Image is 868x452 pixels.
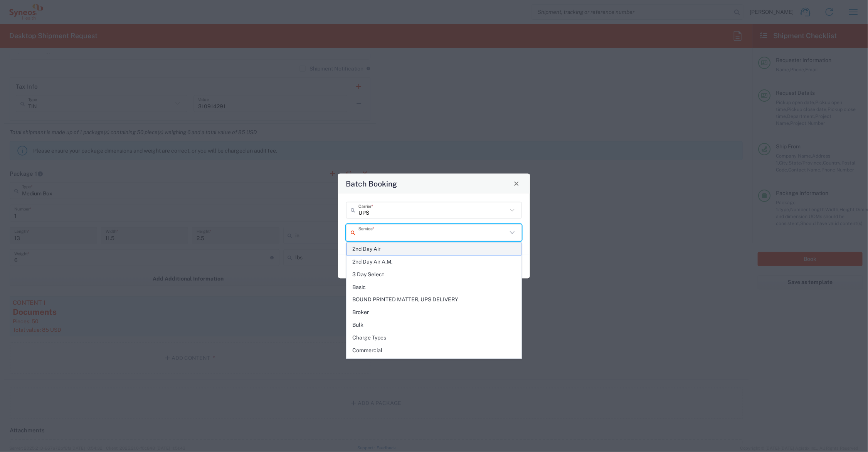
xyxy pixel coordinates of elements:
[347,269,521,281] span: 3 Day Select
[347,243,521,255] span: 2nd Day Air
[347,306,521,318] span: Broker
[347,344,521,356] span: Commercial
[347,281,521,293] span: Basic
[347,332,521,344] span: Charge Types
[347,294,521,306] span: BOUND PRINTED MATTER, UPS DELIVERY
[347,319,521,331] span: Bulk
[347,256,521,268] span: 2nd Day Air A.M.
[347,357,521,369] span: Deferred Air
[346,178,397,189] h4: Batch Booking
[511,178,522,189] button: Close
